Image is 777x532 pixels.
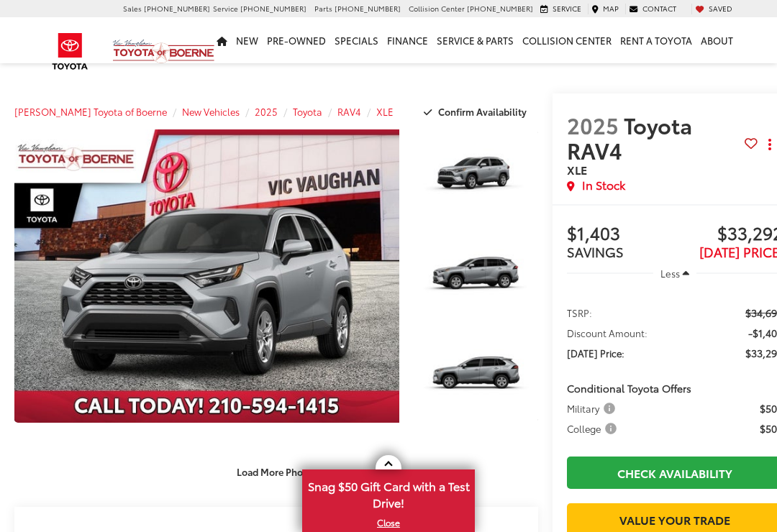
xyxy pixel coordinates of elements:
a: Finance [383,17,432,63]
span: Conditional Toyota Offers [567,381,691,395]
img: 2025 Toyota RAV4 XLE [414,229,540,323]
span: [PHONE_NUMBER] [144,3,210,14]
a: [PERSON_NAME] Toyota of Boerne [14,105,167,118]
a: Expand Photo 0 [14,129,399,423]
a: Toyota [293,105,322,118]
span: [PHONE_NUMBER] [240,3,306,14]
a: New [232,17,263,63]
button: Military [567,401,620,416]
a: Specials [330,17,383,63]
a: 2025 [255,105,278,118]
span: Collision Center [409,3,465,14]
img: Vic Vaughan Toyota of Boerne [112,39,215,64]
span: XLE [567,161,587,178]
a: XLE [376,105,394,118]
span: Saved [709,3,732,14]
span: $1,403 [567,224,675,245]
span: Less [660,267,680,280]
a: New Vehicles [182,105,240,118]
span: TSRP: [567,306,592,320]
a: RAV4 [337,105,361,118]
a: Contact [625,4,680,14]
img: 2025 Toyota RAV4 XLE [414,129,540,223]
span: Toyota RAV4 [567,109,692,165]
span: 2025 [567,109,619,140]
a: Home [212,17,232,63]
img: 2025 Toyota RAV4 XLE [414,329,540,423]
span: Map [603,3,619,14]
button: Less [653,260,696,286]
span: [DATE] Price: [567,346,624,360]
a: Expand Photo 3 [415,330,538,423]
span: Contact [642,3,676,14]
img: Toyota [43,28,97,75]
span: Service [213,3,238,14]
a: Collision Center [518,17,616,63]
button: College [567,421,622,436]
a: Pre-Owned [263,17,330,63]
span: SAVINGS [567,242,624,261]
span: [PHONE_NUMBER] [335,3,401,14]
a: Map [588,4,622,14]
span: Discount Amount: [567,326,647,340]
a: Expand Photo 1 [415,129,538,222]
a: Service [537,4,585,14]
a: My Saved Vehicles [691,4,736,14]
a: Service & Parts: Opens in a new tab [432,17,518,63]
a: About [696,17,737,63]
span: dropdown dots [768,139,771,150]
button: Load More Photos [227,459,327,485]
span: Snag $50 Gift Card with a Test Drive! [304,471,473,515]
a: Expand Photo 2 [415,230,538,323]
span: Parts [314,3,332,14]
img: 2025 Toyota RAV4 XLE [11,129,403,423]
span: In Stock [582,177,625,193]
span: Service [553,3,581,14]
span: [PHONE_NUMBER] [467,3,533,14]
span: College [567,421,619,436]
span: Military [567,401,618,416]
span: Confirm Availability [438,105,527,118]
a: Rent a Toyota [616,17,696,63]
span: Sales [123,3,142,14]
button: Confirm Availability [416,99,539,124]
